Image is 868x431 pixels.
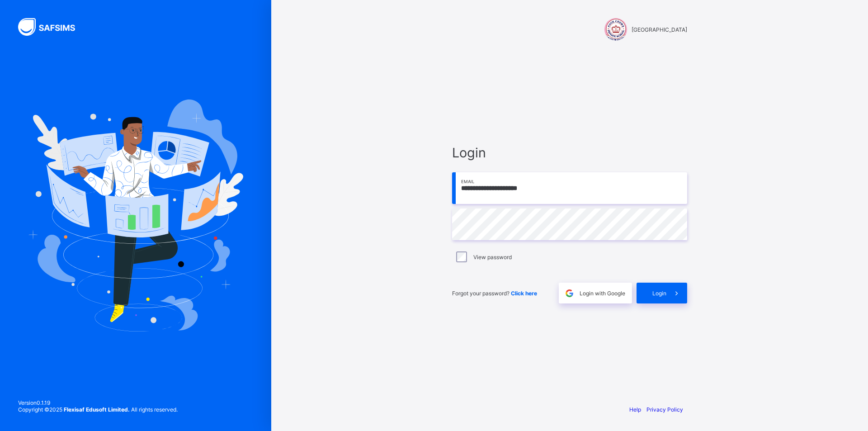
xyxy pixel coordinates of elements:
img: SAFSIMS Logo [18,18,86,36]
span: [GEOGRAPHIC_DATA] [632,26,687,33]
img: Hero Image [28,99,243,331]
span: Login [452,145,687,161]
span: Forgot your password? [452,290,537,297]
a: Privacy Policy [646,406,683,413]
span: Login [652,290,666,297]
strong: Flexisaf Edusoft Limited. [64,406,130,413]
label: View password [473,254,512,260]
a: Click here [511,290,537,297]
a: Help [629,406,641,413]
span: Login with Google [580,290,625,297]
img: google.396cfc9801f0270233282035f929180a.svg [564,288,575,298]
span: Copyright © 2025 All rights reserved. [18,406,178,413]
span: Version 0.1.19 [18,399,178,406]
